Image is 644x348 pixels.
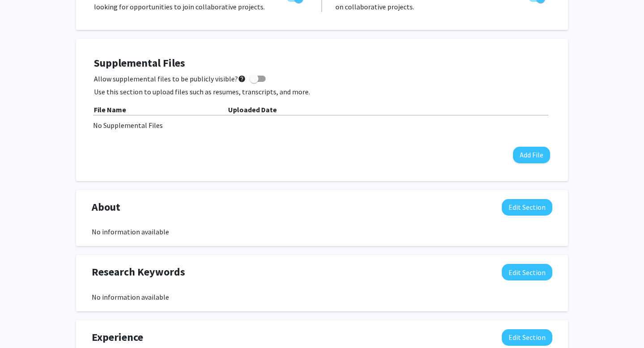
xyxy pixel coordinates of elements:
b: File Name [94,105,126,114]
mat-icon: help [238,73,246,84]
div: No information available [92,226,552,237]
button: Edit Research Keywords [502,264,552,280]
div: No information available [92,292,552,302]
span: About [92,199,120,215]
b: Uploaded Date [228,105,277,114]
p: Use this section to upload files such as resumes, transcripts, and more. [94,86,550,97]
div: No Supplemental Files [93,120,551,131]
iframe: Chat [7,308,38,341]
h4: Supplemental Files [94,57,550,70]
button: Edit About [502,199,552,216]
span: Experience [92,329,143,345]
span: Allow supplemental files to be publicly visible? [94,73,246,84]
button: Add File [513,147,550,163]
button: Edit Experience [502,329,552,346]
span: Research Keywords [92,264,185,280]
